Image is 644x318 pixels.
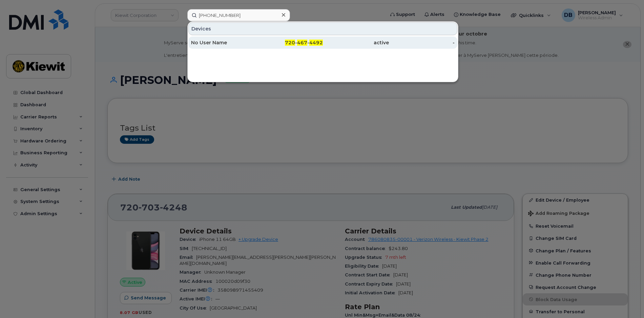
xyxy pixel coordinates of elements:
div: No User Name [191,39,257,46]
span: 720 [285,40,295,46]
div: Devices [188,22,457,35]
span: 4492 [309,40,323,46]
div: - - [257,39,323,46]
div: active [323,39,389,46]
a: No User Name720-467-4492active- [188,37,457,49]
iframe: Messenger Launcher [615,289,639,313]
div: - [389,39,455,46]
span: 467 [297,40,307,46]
